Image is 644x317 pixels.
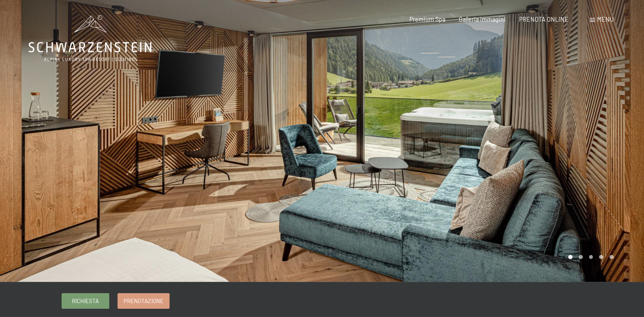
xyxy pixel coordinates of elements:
a: PRENOTA ONLINE [519,16,569,23]
a: Galleria immagini [459,16,506,23]
span: Prenotazione [124,297,163,305]
span: Menu [597,16,614,23]
a: Premium Spa [409,16,445,23]
a: Prenotazione [118,294,169,308]
a: Richiesta [62,294,109,308]
span: Richiesta [72,297,99,305]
